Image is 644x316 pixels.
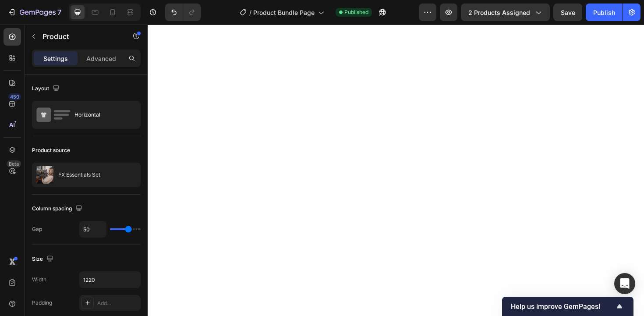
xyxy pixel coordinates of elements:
[7,160,21,167] div: Beta
[32,276,46,284] div: Width
[97,299,138,307] div: Add...
[511,301,625,312] button: Show survey - Help us improve GemPages!
[36,166,53,184] img: product feature img
[468,8,530,17] span: 2 products assigned
[32,225,42,233] div: Gap
[593,8,615,17] div: Publish
[511,302,614,311] span: Help us improve GemPages!
[253,8,315,17] span: Product Bundle Page
[43,54,68,63] p: Settings
[32,203,84,215] div: Column spacing
[461,4,550,21] button: 2 products assigned
[86,54,116,63] p: Advanced
[58,172,100,178] p: FX Essentials Set
[165,4,201,21] div: Undo/Redo
[32,146,70,154] div: Product source
[32,83,61,95] div: Layout
[249,8,251,17] span: /
[32,253,55,265] div: Size
[8,93,21,100] div: 450
[344,8,368,16] span: Published
[614,273,635,294] div: Open Intercom Messenger
[80,272,140,288] input: Auto
[80,221,106,237] input: Auto
[32,299,52,307] div: Padding
[74,105,128,125] div: Horizontal
[586,4,623,21] button: Publish
[57,7,61,18] p: 7
[148,25,644,316] iframe: Design area
[4,4,65,21] button: 7
[42,31,117,42] p: Product
[561,9,575,16] span: Save
[553,4,582,21] button: Save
